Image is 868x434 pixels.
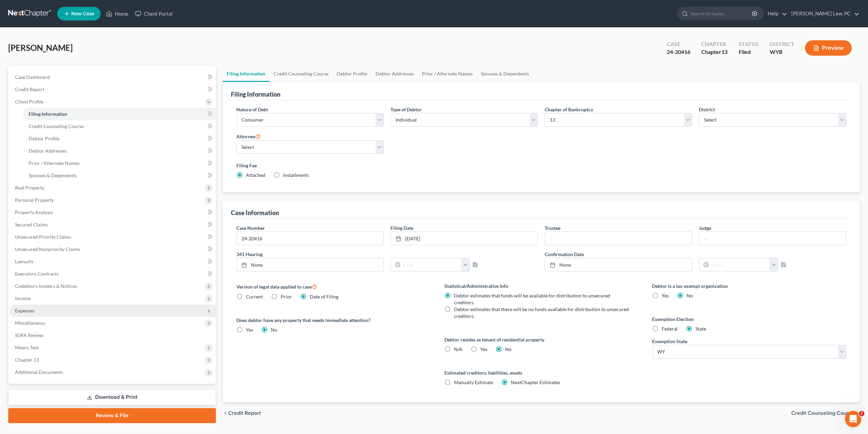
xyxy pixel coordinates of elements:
[701,40,727,48] div: Chapter
[764,8,787,20] a: Help
[236,282,430,291] label: Version of legal data applied to case
[29,111,67,117] span: Filing Information
[454,346,462,352] span: N/A
[10,231,216,243] a: Unsecured Priority Claims
[652,282,846,290] label: Debtor is a tax exempt organization
[444,369,638,376] label: Estimated creditors, liabilities, assets
[662,293,669,298] span: Yes
[8,43,73,53] span: [PERSON_NAME]
[699,224,711,232] label: Judge
[310,294,338,299] span: Date of Filing
[854,410,860,416] i: chevron_right
[23,108,216,120] a: Filing Information
[769,40,794,48] div: District
[845,411,861,427] iframe: Intercom live chat
[10,268,216,280] a: Executory Contracts
[10,219,216,231] a: Secured Claims
[805,40,852,56] button: Preview
[444,282,638,290] label: Statistical/Administrative Info
[545,106,593,113] label: Chapter of Bankruptcy
[223,410,261,416] button: chevron_left Credit Report
[8,408,216,423] a: Review & File
[667,40,690,48] div: Case
[23,132,216,145] a: Debtor Profile
[15,258,33,264] span: Lawsuits
[687,293,693,298] span: No
[236,132,261,140] label: Attorney
[454,306,629,319] span: Debtor estimates that there will be no funds available for distribution to unsecured creditors.
[15,320,45,326] span: Miscellaneous
[233,251,541,258] label: 341 Hearing
[103,8,132,20] a: Home
[10,255,216,268] a: Lawsuits
[738,48,759,56] div: Filed
[23,120,216,132] a: Credit Counseling Course
[283,172,309,178] span: Installments
[690,7,753,20] input: Search by name...
[699,232,846,245] input: --
[15,308,34,313] span: Expenses
[15,209,53,215] span: Property Analysis
[228,410,261,416] span: Credit Report
[269,66,333,82] a: Credit Counseling Course
[236,224,265,232] label: Case Number
[333,66,371,82] a: Debtor Profile
[652,338,687,345] label: Exemption State
[132,8,176,20] a: Client Portal
[29,172,77,178] span: Spouses & Dependents
[246,294,263,299] span: Current
[545,258,692,271] a: None
[709,258,770,271] input: -- : --
[738,40,759,48] div: Status
[29,148,67,154] span: Debtor Addresses
[271,327,277,333] span: No
[391,224,413,232] label: Filing Date
[231,90,280,98] div: Filing Information
[859,411,864,416] span: 2
[10,329,216,341] a: SOFA Review
[236,317,430,324] label: Does debtor have any property that needs immediate attention?
[695,326,706,332] span: State
[15,74,50,80] span: Case Dashboard
[15,246,80,252] span: Unsecured Nonpriority Claims
[769,48,794,56] div: WYB
[541,251,850,258] label: Confirmation Date
[237,232,383,245] input: Enter case number...
[480,346,487,352] span: Yes
[15,222,48,227] span: Secured Claims
[15,197,54,203] span: Personal Property
[246,327,253,333] span: Yes
[29,136,59,141] span: Debtor Profile
[454,379,493,385] span: Manually Estimate
[791,410,854,416] span: Credit Counseling Course
[8,389,216,405] a: Download & Print
[662,326,678,332] span: Federal
[652,316,846,323] label: Exemption Election
[15,271,59,277] span: Executory Contracts
[237,258,383,271] a: None
[721,48,727,55] span: 13
[29,123,84,129] span: Credit Counseling Course
[391,232,538,245] a: [DATE]
[511,379,560,385] span: NextChapter Estimates
[15,295,31,301] span: Income
[15,283,77,289] span: Codebtors Insiders & Notices
[371,66,418,82] a: Debtor Addresses
[699,106,715,113] label: District
[236,162,846,169] label: Filing Fee
[400,258,461,271] input: -- : --
[23,169,216,182] a: Spouses & Dependents
[15,185,44,191] span: Real Property
[15,86,44,92] span: Credit Report
[15,345,39,350] span: Means Test
[10,206,216,219] a: Property Analysis
[391,106,422,113] label: Type of Debtor
[71,11,94,16] span: New Case
[15,332,43,338] span: SOFA Review
[236,106,268,113] label: Nature of Debt
[444,336,638,343] label: Debtor resides as tenant of residential property
[29,160,79,166] span: Prior / Alternate Names
[791,410,860,416] button: Credit Counseling Course chevron_right
[545,224,560,232] label: Trustee
[23,145,216,157] a: Debtor Addresses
